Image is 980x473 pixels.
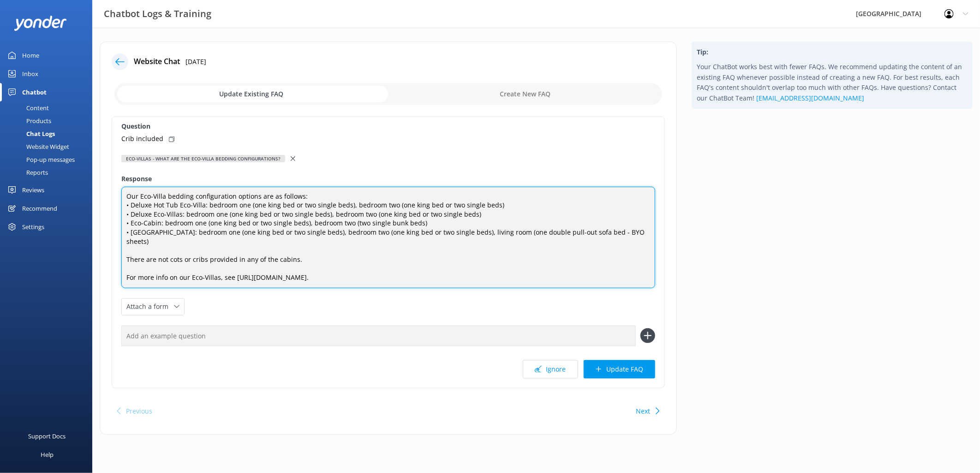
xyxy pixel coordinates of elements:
[757,94,865,102] a: [EMAIL_ADDRESS][DOMAIN_NAME]
[121,174,655,184] label: Response
[22,218,44,236] div: Settings
[185,57,206,67] p: [DATE]
[6,140,69,153] div: Website Widget
[6,166,48,179] div: Reports
[22,181,44,199] div: Reviews
[6,101,49,114] div: Content
[6,153,92,166] a: Pop-up messages
[6,166,92,179] a: Reports
[6,127,92,140] a: Chat Logs
[41,445,54,464] div: Help
[22,65,38,83] div: Inbox
[697,62,967,103] p: Your ChatBot works best with fewer FAQs. We recommend updating the content of an existing FAQ whe...
[6,114,92,127] a: Products
[121,155,285,162] div: Eco-Villas - What are the Eco-Villa bedding configurations?
[134,56,180,68] h4: Website Chat
[14,16,67,31] img: yonder-white-logo.png
[22,83,47,101] div: Chatbot
[22,46,39,65] div: Home
[104,6,211,21] h3: Chatbot Logs & Training
[697,47,967,57] h4: Tip:
[584,360,655,378] button: Update FAQ
[6,127,55,140] div: Chat Logs
[121,325,636,346] input: Add an example question
[6,140,92,153] a: Website Widget
[126,302,174,312] span: Attach a form
[121,134,163,144] p: Crib included
[6,101,92,114] a: Content
[523,360,578,378] button: Ignore
[121,121,655,131] label: Question
[636,402,651,420] button: Next
[29,427,66,445] div: Support Docs
[22,199,57,218] div: Recommend
[6,114,51,127] div: Products
[6,153,75,166] div: Pop-up messages
[121,187,655,288] textarea: Our Eco-Villa bedding configuration options are as follows: • Deluxe Hot Tub Eco-Villa: bedroom o...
